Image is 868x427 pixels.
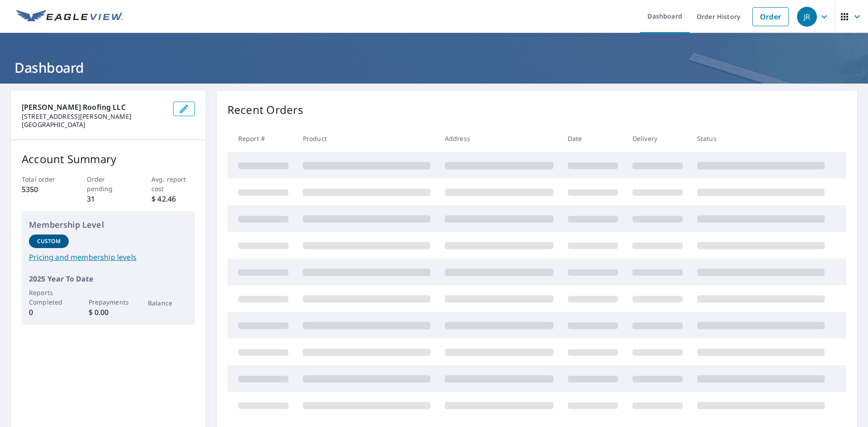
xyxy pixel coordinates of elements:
[29,219,188,231] p: Membership Level
[797,7,817,27] div: JR
[151,174,195,193] p: Avg. report cost
[22,113,166,121] p: [STREET_ADDRESS][PERSON_NAME]
[148,298,188,308] p: Balance
[37,237,61,245] p: Custom
[29,288,69,307] p: Reports Completed
[227,102,303,118] p: Recent Orders
[438,125,561,152] th: Address
[690,125,832,152] th: Status
[625,125,690,152] th: Delivery
[22,184,65,195] p: 5350
[561,125,625,152] th: Date
[11,58,857,77] h1: Dashboard
[296,125,438,152] th: Product
[22,121,166,129] p: [GEOGRAPHIC_DATA]
[29,273,188,284] p: 2025 Year To Date
[87,193,130,204] p: 31
[22,151,195,167] p: Account Summary
[29,307,69,318] p: 0
[87,174,130,193] p: Order pending
[89,307,128,318] p: $ 0.00
[16,10,123,23] img: EV Logo
[89,297,128,307] p: Prepayments
[151,193,195,204] p: $ 42.46
[29,252,188,263] a: Pricing and membership levels
[22,102,166,113] p: [PERSON_NAME] Roofing LLC
[227,125,296,152] th: Report #
[22,174,65,184] p: Total order
[752,7,789,26] a: Order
